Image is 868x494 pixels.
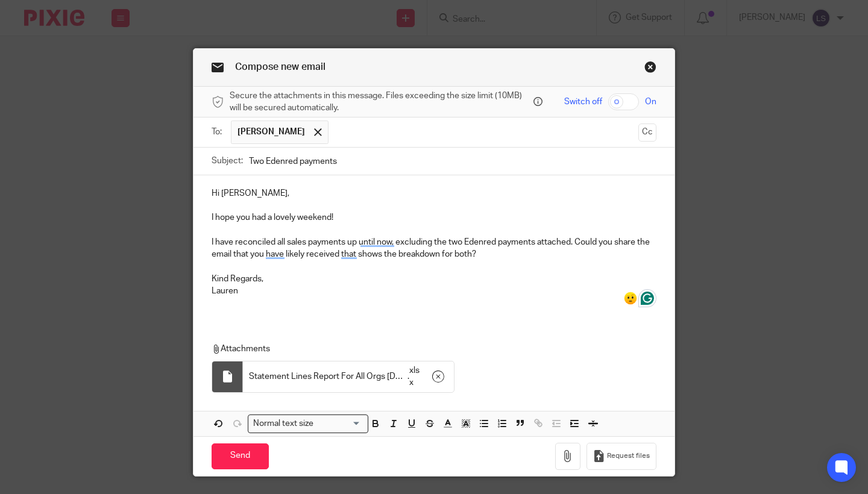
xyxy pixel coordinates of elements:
[212,187,656,199] p: Hi [PERSON_NAME],
[587,443,656,470] button: Request files
[237,126,305,138] span: [PERSON_NAME]
[644,61,656,77] a: Close this dialog window
[212,273,656,285] p: Kind Regards,
[645,96,656,108] span: On
[564,96,602,108] span: Switch off
[212,211,656,224] p: I hope you had a lovely weekend!
[235,62,325,72] span: Compose new email
[243,361,454,392] div: .
[249,370,407,383] span: Statement Lines Report For All Orgs [DATE]
[212,155,243,167] label: Subject:
[251,417,316,430] span: Normal text size
[318,417,361,430] input: Search for option
[409,364,423,389] span: xlsx
[212,343,653,355] p: Attachments
[607,451,650,461] span: Request files
[230,90,530,114] span: Secure the attachments in this message. Files exceeding the size limit (10MB) will be secured aut...
[212,443,269,469] input: Send
[212,285,656,297] p: Lauren
[212,126,225,138] label: To:
[248,414,368,433] div: Search for option
[638,123,656,142] button: Cc
[212,236,656,261] p: I have reconciled all sales payments up until now, excluding the two Edenred payments attached. C...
